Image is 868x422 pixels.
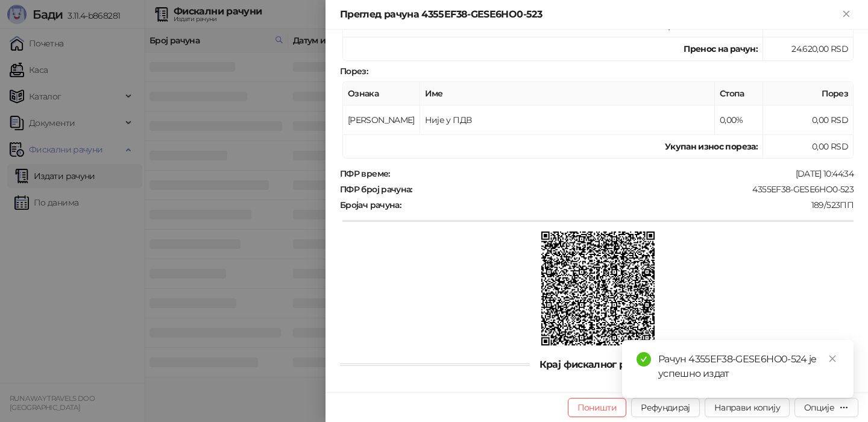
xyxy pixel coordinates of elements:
[763,37,854,61] td: 24.620,00 RSD
[763,82,854,105] th: Порез
[714,402,780,413] span: Направи копију
[420,82,715,105] th: Име
[839,7,854,22] button: Close
[568,398,627,417] button: Поништи
[402,200,855,210] div: 189/523ПП
[343,82,420,105] th: Ознака
[340,66,368,77] strong: Порез :
[343,105,420,135] td: [PERSON_NAME]
[530,359,664,370] span: Крај фискалног рачуна
[763,105,854,135] td: 0,00 RSD
[684,43,758,54] strong: Пренос на рачун :
[715,82,763,105] th: Стопа
[414,184,855,195] div: 4355EF38-GESE6HO0-523
[826,352,839,365] a: Close
[541,231,655,345] img: QR код
[340,168,390,179] strong: ПФР време :
[340,200,401,210] strong: Бројач рачуна :
[391,168,855,179] div: [DATE] 10:44:34
[715,105,763,135] td: 0,00%
[340,7,839,22] div: Преглед рачуна 4355EF38-GESE6HO0-523
[340,184,412,195] strong: ПФР број рачуна :
[631,398,700,417] button: Рефундирај
[658,352,839,381] div: Рачун 4355EF38-GESE6HO0-524 је успешно издат
[828,354,837,363] span: close
[763,135,854,159] td: 0,00 RSD
[794,398,858,417] button: Опције
[804,402,834,413] div: Опције
[637,352,651,367] span: check-circle
[705,398,790,417] button: Направи копију
[420,105,715,135] td: Није у ПДВ
[665,141,758,152] strong: Укупан износ пореза:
